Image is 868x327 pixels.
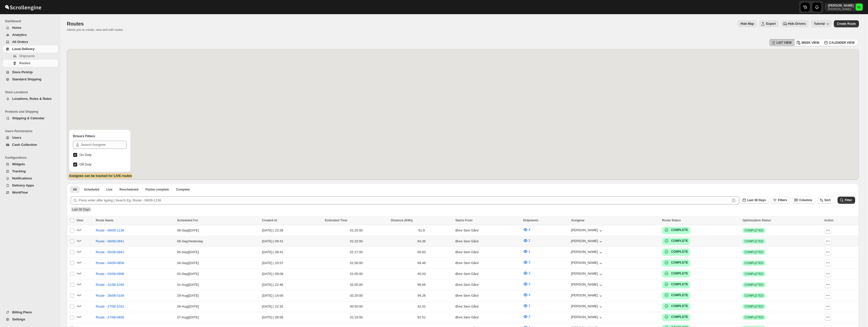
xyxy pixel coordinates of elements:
[520,226,533,234] button: 4
[747,198,766,202] span: Last 30 Days
[824,219,834,222] span: Action
[96,282,124,287] span: Route - 31/08-1045
[3,38,58,45] button: All Orders
[571,219,584,222] span: Assignee
[744,250,763,254] span: COMPLETED
[12,40,28,44] span: All Orders
[455,250,520,255] div: Øvre Sem Gård
[69,173,132,178] label: Assignee can be tracked for LIVE routes
[671,261,688,264] b: COMPLETE
[96,315,124,320] span: Route - 27/08-0858
[96,293,124,298] span: Route - 28/08-0159
[744,228,763,232] span: COMPLETED
[5,19,58,23] span: Dashboard
[93,226,127,235] button: Route - 09/09-1136
[455,293,520,298] div: Øvre Sem Gård
[455,315,520,320] div: Øvre Sem Gård
[177,305,199,308] span: 28-Aug | [DATE]
[766,22,776,26] span: Export
[325,261,388,266] div: 01:50:00
[391,282,452,287] div: 99.66
[325,293,388,298] div: 02:20:00
[837,22,856,26] span: Create Route
[455,239,520,244] div: Øvre Sem Gård
[12,70,33,74] span: Store PickUp
[3,175,58,182] button: Notifications
[520,258,533,266] button: 3
[79,196,730,204] input: Press enter after typing | Search Eg. Route - 09/09-1136
[529,304,530,308] span: 1
[325,315,388,320] div: 01:16:00
[67,28,124,32] p: Allows you to create, view and edit routes.
[93,292,127,300] button: Route - 28/08-0159
[824,198,831,202] span: Sort
[529,239,530,242] span: 2
[520,291,533,299] button: 4
[817,197,834,204] button: Sort
[814,22,825,26] span: Tutorial
[3,60,58,67] button: Routes
[664,249,688,254] button: COMPLETE
[5,90,58,94] span: Store Locations
[834,20,859,27] button: Create Route
[93,259,127,267] button: Route - 04/09-0856
[838,197,855,204] button: Filter
[262,271,322,276] div: [DATE] | 09:08
[325,219,347,222] span: Estimated Time
[262,304,322,309] div: [DATE] | 22:32
[177,219,198,222] span: Scheduled For
[262,315,322,320] div: [DATE] | 08:58
[3,115,58,122] button: Shipping & Calendar
[70,186,80,193] button: All routes
[664,293,688,298] button: COMPLETE
[671,272,688,275] b: COMPLETE
[662,219,681,222] span: Route Status
[262,261,322,266] div: [DATE] | 20:57
[845,198,852,202] span: Filter
[455,219,472,222] span: Starts From
[76,219,83,222] span: View
[391,261,452,266] div: 69.46
[664,271,688,276] button: COMPLETE
[391,250,452,255] div: 69.83
[799,198,812,202] span: Columns
[529,260,530,264] span: 3
[177,294,199,297] span: 29-Aug | [DATE]
[744,261,763,265] span: COMPLETED
[3,31,58,38] button: Analytics
[455,228,520,233] div: Øvre Sem Gård
[671,283,688,286] b: COMPLETE
[520,247,533,255] button: 1
[391,219,413,222] span: Distance (KMs)
[825,3,863,11] button: User menu
[262,293,322,298] div: [DATE] | 14:00
[571,315,603,320] button: [PERSON_NAME]
[12,136,21,139] span: Users
[93,281,127,289] button: Route - 31/08-1045
[740,22,754,26] span: Hide Map
[664,303,688,309] button: COMPLETE
[3,95,58,102] button: Locations, Rules & Rates
[759,20,779,27] button: Export
[12,169,26,173] span: Tracking
[262,282,322,287] div: [DATE] | 22:46
[664,314,688,319] button: COMPLETE
[523,219,538,222] span: Shipments
[177,228,199,232] span: 09-Sep | [DATE]
[262,239,322,244] div: [DATE] | 09:41
[781,20,809,27] button: Hide Drivers
[801,41,819,45] span: WEEK VIEW
[325,304,388,309] div: 00:50:00
[12,33,27,37] span: Analytics
[72,208,90,211] span: Last 30 Days
[828,4,854,8] p: [PERSON_NAME]
[571,239,603,244] button: [PERSON_NAME]
[455,304,520,309] div: Øvre Sem Gård
[571,283,603,288] button: [PERSON_NAME]
[391,293,452,298] div: 94.26
[79,153,92,157] span: On Duty
[771,197,790,204] button: Filters
[12,183,34,187] span: Delivery Apps
[671,250,688,253] b: COMPLETE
